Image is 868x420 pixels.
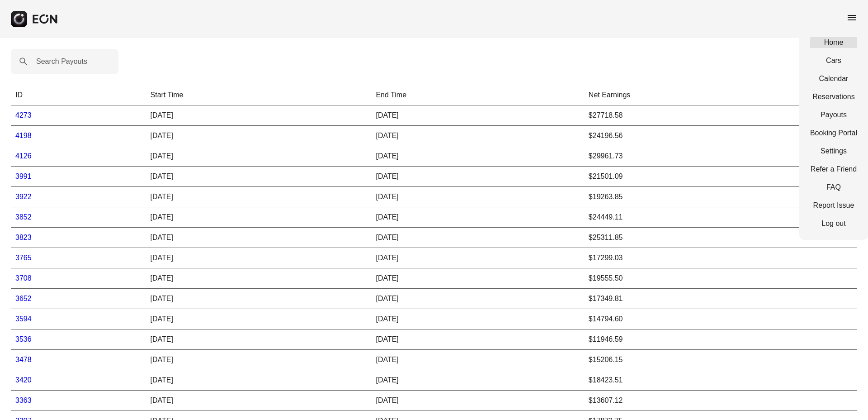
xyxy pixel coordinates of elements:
[810,91,857,102] a: Reservations
[584,105,857,126] td: $27718.58
[146,268,372,289] td: [DATE]
[146,105,372,126] td: [DATE]
[146,309,372,329] td: [DATE]
[371,248,584,268] td: [DATE]
[371,85,584,105] th: End Time
[146,187,372,207] td: [DATE]
[15,356,32,363] a: 3478
[584,289,857,309] td: $17349.81
[810,37,857,48] a: Home
[146,167,372,187] td: [DATE]
[15,132,32,139] a: 4198
[146,126,372,146] td: [DATE]
[371,309,584,329] td: [DATE]
[810,164,857,175] a: Refer a Friend
[584,309,857,329] td: $14794.60
[146,85,372,105] th: Start Time
[584,370,857,391] td: $18423.51
[15,315,32,323] a: 3594
[146,289,372,309] td: [DATE]
[584,329,857,350] td: $11946.59
[810,128,857,138] a: Booking Portal
[371,350,584,370] td: [DATE]
[371,289,584,309] td: [DATE]
[15,376,32,384] a: 3420
[15,111,32,119] a: 4273
[810,146,857,157] a: Settings
[15,193,32,200] a: 3922
[146,248,372,268] td: [DATE]
[371,167,584,187] td: [DATE]
[584,248,857,268] td: $17299.03
[146,391,372,411] td: [DATE]
[371,105,584,126] td: [DATE]
[371,268,584,289] td: [DATE]
[584,167,857,187] td: $21501.09
[15,295,32,302] a: 3652
[810,218,857,229] a: Log out
[36,56,87,67] label: Search Payouts
[371,391,584,411] td: [DATE]
[810,182,857,193] a: FAQ
[15,152,32,160] a: 4126
[846,12,857,23] span: menu
[810,55,857,66] a: Cars
[11,85,146,105] th: ID
[146,329,372,350] td: [DATE]
[146,370,372,391] td: [DATE]
[584,85,857,105] th: Net Earnings
[371,146,584,167] td: [DATE]
[371,207,584,228] td: [DATE]
[146,207,372,228] td: [DATE]
[15,234,32,241] a: 3823
[371,126,584,146] td: [DATE]
[584,391,857,411] td: $13607.12
[146,146,372,167] td: [DATE]
[810,200,857,211] a: Report Issue
[371,228,584,248] td: [DATE]
[584,146,857,167] td: $29961.73
[15,172,32,180] a: 3991
[371,370,584,391] td: [DATE]
[371,187,584,207] td: [DATE]
[146,350,372,370] td: [DATE]
[15,335,32,343] a: 3536
[584,126,857,146] td: $24196.56
[15,274,32,282] a: 3708
[584,228,857,248] td: $25311.85
[810,73,857,84] a: Calendar
[584,350,857,370] td: $15206.15
[584,268,857,289] td: $19555.50
[146,228,372,248] td: [DATE]
[584,187,857,207] td: $19263.85
[371,329,584,350] td: [DATE]
[584,207,857,228] td: $24449.11
[15,396,32,404] a: 3363
[810,110,857,120] a: Payouts
[15,254,32,262] a: 3765
[15,213,32,221] a: 3852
